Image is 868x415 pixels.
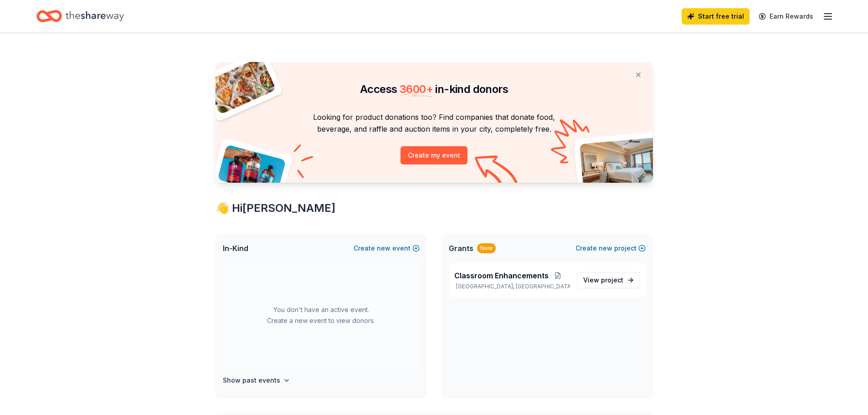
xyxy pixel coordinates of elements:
button: Createnewproject [575,243,646,254]
p: [GEOGRAPHIC_DATA], [GEOGRAPHIC_DATA] [454,283,570,290]
div: New [477,243,496,253]
a: Home [36,5,124,27]
button: Createnewevent [354,243,420,254]
div: You don't have an active event. Create a new event to view donors. [223,263,420,368]
img: Pizza [205,56,276,115]
span: Classroom Enhancements [454,270,549,281]
span: new [377,243,390,254]
p: Looking for product donations too? Find companies that donate food, beverage, and raffle and auct... [226,111,642,135]
button: Show past events [223,375,290,386]
span: In-Kind [223,243,248,254]
a: Start free trial [682,8,750,25]
img: Curvy arrow [475,155,520,190]
span: project [601,276,623,284]
span: View [583,275,623,286]
span: 3600 + [400,82,433,96]
span: Access in-kind donors [360,82,508,96]
a: View project [577,272,640,288]
span: Grants [449,243,473,254]
a: Earn Rewards [753,8,819,25]
button: Create my event [401,146,467,164]
span: new [599,243,612,254]
div: 👋 Hi [PERSON_NAME] [216,201,653,215]
h4: Show past events [223,375,280,386]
